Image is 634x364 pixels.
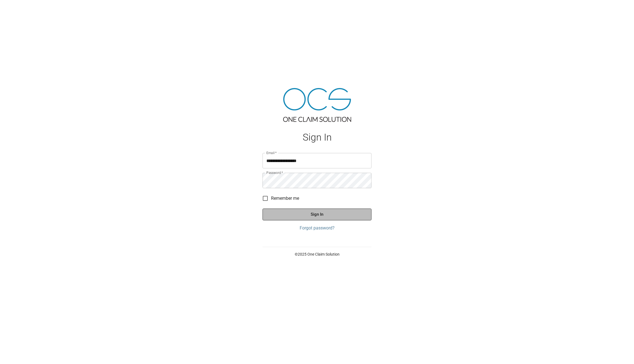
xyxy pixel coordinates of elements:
[266,170,283,175] label: Password
[263,225,371,231] a: Forgot password?
[263,251,371,257] p: © 2025 One Claim Solution
[271,195,299,202] span: Remember me
[283,88,351,122] img: ocs-logo-tra.png
[263,209,371,220] button: Sign In
[7,3,29,14] img: ocs-logo-white-transparent.png
[266,150,277,155] label: Email
[263,132,371,143] h1: Sign In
